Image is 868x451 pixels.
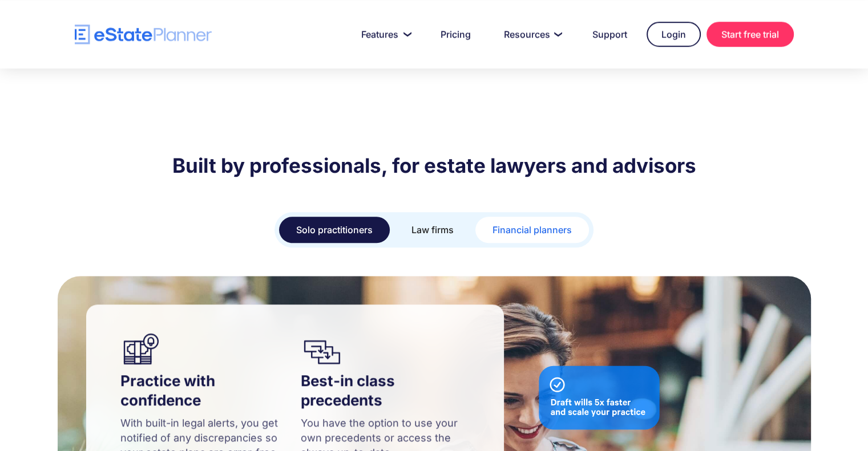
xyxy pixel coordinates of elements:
img: an estate lawyer confident while drafting wills for their clients [120,333,263,365]
a: Login [647,22,701,47]
a: Resources [490,23,573,46]
img: icon of estate templates [301,333,443,365]
a: Support [579,23,641,46]
h2: Built by professionals, for estate lawyers and advisors [75,153,794,178]
div: Law firms [411,222,454,238]
div: Solo practitioners [296,222,373,238]
div: Financial planners [492,222,572,238]
h4: Practice with confidence [120,371,289,410]
h4: Best-in class precedents [301,371,470,410]
a: Start free trial [706,22,794,47]
a: Pricing [427,23,485,46]
a: home [75,25,212,44]
a: Features [348,23,421,46]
